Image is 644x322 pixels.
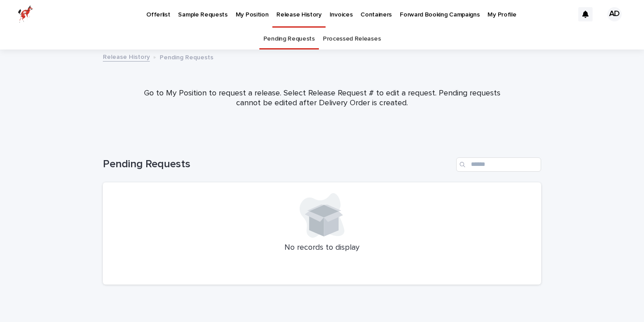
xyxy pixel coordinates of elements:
[263,29,315,50] a: Pending Requests
[323,29,381,50] a: Processed Releases
[607,7,622,21] div: AD
[18,5,33,23] img: zttTXibQQrCfv9chImQE
[103,51,150,62] a: Release History
[103,158,453,171] h1: Pending Requests
[456,157,541,172] input: Search
[160,52,213,62] p: Pending Requests
[143,89,501,108] p: Go to My Position to request a release. Select Release Request # to edit a request. Pending reque...
[114,243,530,253] p: No records to display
